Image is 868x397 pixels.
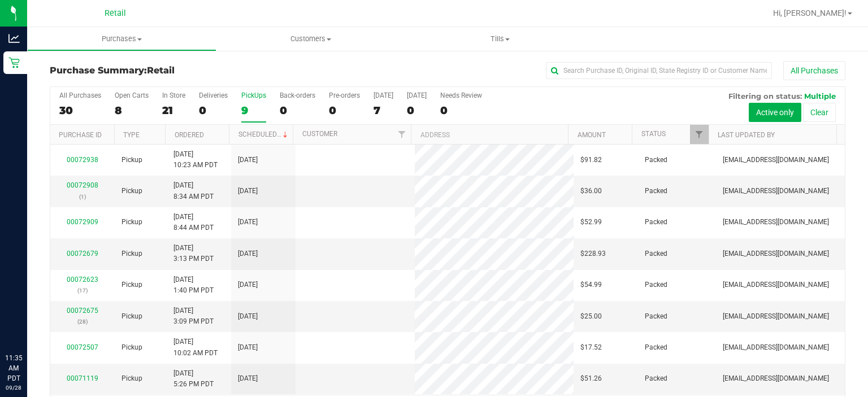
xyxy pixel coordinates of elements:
[28,34,216,44] span: Purchases
[115,104,149,117] div: 8
[57,191,108,202] p: (1)
[723,186,829,197] span: [EMAIL_ADDRESS][DOMAIN_NAME]
[121,342,142,353] span: Pickup
[67,276,98,283] a: 00072623
[645,186,667,197] span: Packed
[440,91,482,99] div: Needs Review
[783,61,845,80] button: All Purchases
[803,103,836,122] button: Clear
[645,248,667,259] span: Packed
[121,186,142,197] span: Pickup
[580,155,602,165] span: $91.82
[67,374,98,382] a: 00071119
[238,342,258,353] span: [DATE]
[147,65,175,76] span: Retail
[121,248,142,259] span: Pickup
[216,34,406,44] span: Customers
[302,130,337,138] a: Customer
[578,131,606,139] a: Amount
[59,104,101,117] div: 30
[173,274,214,296] span: [DATE] 1:40 PM PDT
[173,306,214,327] span: [DATE] 3:09 PM PDT
[392,125,411,144] a: Filter
[162,91,185,99] div: In Store
[329,91,360,99] div: Pre-orders
[580,342,602,353] span: $17.52
[50,66,315,76] h3: Purchase Summary:
[59,91,101,99] div: All Purchases
[690,125,709,144] a: Filter
[238,248,258,259] span: [DATE]
[645,342,667,353] span: Packed
[329,104,360,117] div: 0
[67,343,98,351] a: 00072507
[115,91,149,99] div: Open Carts
[67,181,98,189] a: 00072908
[718,131,775,139] a: Last Updated By
[411,125,568,145] th: Address
[406,27,595,51] a: Tills
[238,155,258,165] span: [DATE]
[580,373,602,384] span: $51.26
[57,285,108,296] p: (17)
[804,91,836,101] span: Multiple
[175,131,204,139] a: Ordered
[407,91,427,99] div: [DATE]
[11,307,45,341] iframe: Resource center
[407,104,427,117] div: 0
[241,104,266,117] div: 9
[199,104,228,117] div: 0
[440,104,482,117] div: 0
[8,33,20,44] inline-svg: Analytics
[645,311,667,322] span: Packed
[723,280,829,290] span: [EMAIL_ADDRESS][DOMAIN_NAME]
[645,280,667,290] span: Packed
[723,342,829,353] span: [EMAIL_ADDRESS][DOMAIN_NAME]
[280,104,315,117] div: 0
[105,8,126,18] span: Retail
[580,280,602,290] span: $54.99
[645,155,667,165] span: Packed
[5,353,22,383] p: 11:35 AM PDT
[280,91,315,99] div: Back-orders
[121,217,142,228] span: Pickup
[241,91,266,99] div: PickUps
[5,383,22,392] p: 09/28
[723,311,829,322] span: [EMAIL_ADDRESS][DOMAIN_NAME]
[773,8,847,18] span: Hi, [PERSON_NAME]!
[238,186,258,197] span: [DATE]
[121,280,142,290] span: Pickup
[121,373,142,384] span: Pickup
[238,130,290,138] a: Scheduled
[8,57,20,68] inline-svg: Retail
[728,91,802,101] span: Filtering on status:
[723,155,829,165] span: [EMAIL_ADDRESS][DOMAIN_NAME]
[749,103,801,122] button: Active only
[580,311,602,322] span: $25.00
[216,27,406,51] a: Customers
[238,280,258,290] span: [DATE]
[173,337,218,358] span: [DATE] 10:02 AM PDT
[723,373,829,384] span: [EMAIL_ADDRESS][DOMAIN_NAME]
[123,131,140,139] a: Type
[173,368,214,390] span: [DATE] 5:26 PM PDT
[173,180,214,202] span: [DATE] 8:34 AM PDT
[546,62,772,79] input: Search Purchase ID, Original ID, State Registry ID or Customer Name...
[238,373,258,384] span: [DATE]
[238,311,258,322] span: [DATE]
[580,248,606,259] span: $228.93
[645,217,667,228] span: Packed
[57,316,108,327] p: (28)
[238,217,258,228] span: [DATE]
[121,311,142,322] span: Pickup
[173,212,214,233] span: [DATE] 8:44 AM PDT
[121,155,142,165] span: Pickup
[59,131,102,139] a: Purchase ID
[580,186,602,197] span: $36.00
[67,250,98,258] a: 00072679
[645,373,667,384] span: Packed
[173,149,218,171] span: [DATE] 10:23 AM PDT
[580,217,602,228] span: $52.99
[67,307,98,315] a: 00072675
[162,104,185,117] div: 21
